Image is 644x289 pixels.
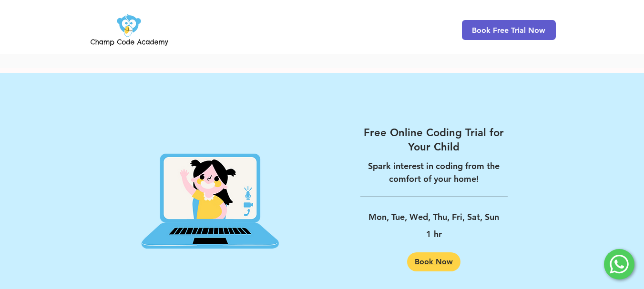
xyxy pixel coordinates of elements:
p: Spark interest in coding from the comfort of your home! [360,159,508,185]
p: Mon, Tue, Wed, Thu, Fri, Sat, Sun [360,209,508,226]
a: Book Free Trial Now [462,20,556,40]
img: Champ Code Academy Logo PNG.png [89,11,170,49]
span: Book Free Trial Now [472,26,545,35]
span: Book Now [415,258,453,266]
a: Book Now [407,252,460,271]
a: Free Online Coding Trial for Your Child [360,126,508,154]
p: 1 hr [360,226,508,243]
